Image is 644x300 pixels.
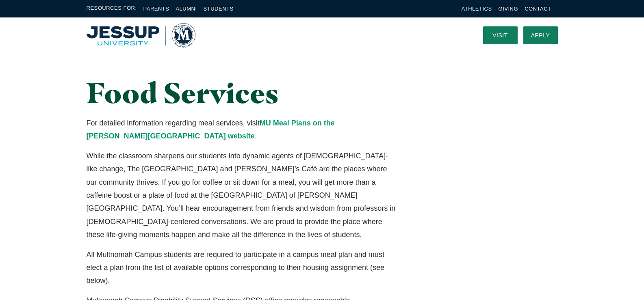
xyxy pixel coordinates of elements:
p: All Multnomah Campus students are required to participate in a campus meal plan and must elect a ... [87,248,396,287]
a: Alumni [176,6,197,12]
p: For detailed information regarding meal services, visit . [87,117,396,143]
a: Apply [523,26,558,44]
img: Multnomah University Logo [87,23,195,47]
h1: Food Services [87,77,396,108]
a: Home [87,23,195,47]
a: Students [204,6,234,12]
a: Contact [525,6,551,12]
a: Athletics [462,6,492,12]
p: While the classroom sharpens our students into dynamic agents of [DEMOGRAPHIC_DATA]-like change, ... [87,149,396,242]
span: Resources For: [87,4,137,13]
a: Giving [499,6,518,12]
a: Visit [483,26,518,44]
a: Parents [143,6,169,12]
